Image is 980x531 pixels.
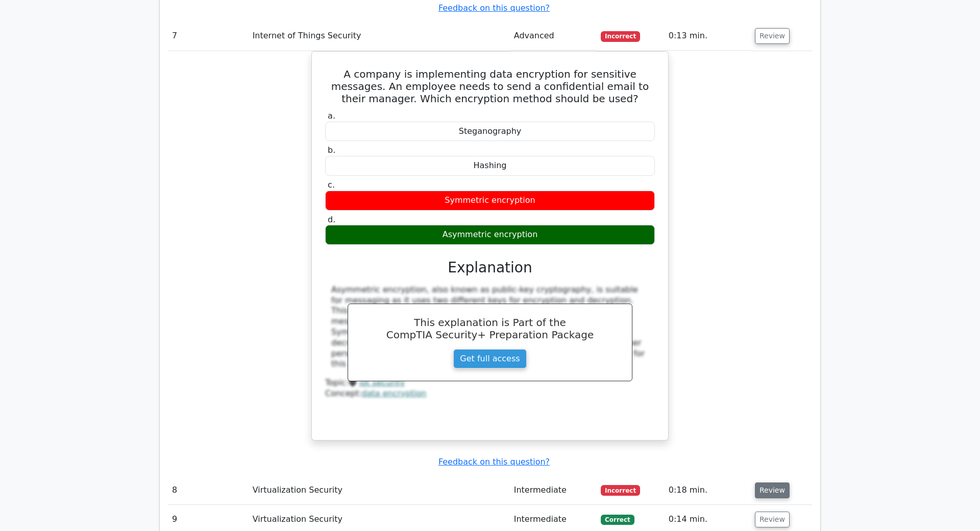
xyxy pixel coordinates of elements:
[325,191,655,211] div: Symmetric encryption
[601,485,640,495] span: Incorrect
[325,388,655,399] div: Concept:
[331,259,649,276] h3: Explanation
[331,285,649,370] div: Asymmetric encryption, also known as public-key cryptography, is suitable for messaging as it use...
[362,388,427,398] a: data encryption
[168,21,249,51] td: 7
[324,68,656,105] h5: A company is implementing data encryption for sensitive messages. An employee needs to send a con...
[601,31,640,41] span: Incorrect
[328,111,335,121] span: a.
[325,378,655,388] div: Topic:
[328,215,335,224] span: d.
[249,476,510,505] td: Virtualization Security
[325,122,655,142] div: Steganography
[325,225,655,245] div: Asymmetric encryption
[168,476,249,505] td: 8
[665,21,751,51] td: 0:13 min.
[328,145,335,155] span: b.
[755,28,790,44] button: Review
[359,378,405,387] a: iot security
[438,457,550,467] a: Feedback on this question?
[328,180,335,190] span: c.
[325,156,655,176] div: Hashing
[249,21,510,51] td: Internet of Things Security
[601,515,634,525] span: Correct
[755,512,790,527] button: Review
[510,21,597,51] td: Advanced
[438,3,550,13] a: Feedback on this question?
[665,476,751,505] td: 0:18 min.
[510,476,597,505] td: Intermediate
[755,482,790,498] button: Review
[453,349,526,368] a: Get full access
